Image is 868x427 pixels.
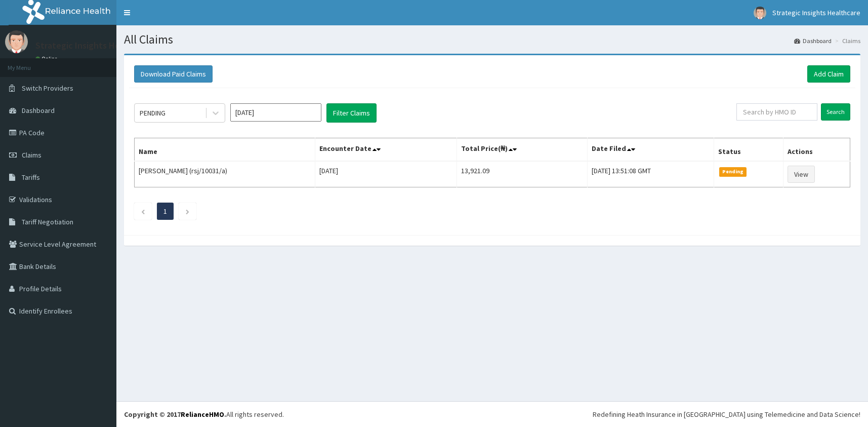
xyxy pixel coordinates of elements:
[135,138,315,162] th: Name
[593,409,860,419] div: Redefining Heath Insurance in [GEOGRAPHIC_DATA] using Telemedicine and Data Science!
[116,401,868,427] footer: All rights reserved.
[794,36,832,45] a: Dashboard
[588,161,714,187] td: [DATE] 13:51:08 GMT
[588,138,714,162] th: Date Filed
[181,410,224,419] a: RelianceHMO
[35,41,153,50] p: Strategic Insights Healthcare
[754,7,766,19] img: User Image
[22,173,40,182] span: Tariffs
[22,84,73,93] span: Switch Providers
[457,138,588,162] th: Total Price(₦)
[185,207,190,216] a: Next page
[714,138,783,162] th: Status
[788,166,815,183] a: View
[833,36,860,45] li: Claims
[736,103,817,121] input: Search by HMO ID
[326,103,377,123] button: Filter Claims
[772,8,860,17] span: Strategic Insights Healthcare
[821,103,850,121] input: Search
[134,65,213,83] button: Download Paid Claims
[141,207,145,216] a: Previous page
[124,33,860,46] h1: All Claims
[807,65,850,83] a: Add Claim
[35,55,60,62] a: Online
[457,161,588,187] td: 13,921.09
[22,217,73,226] span: Tariff Negotiation
[315,138,457,162] th: Encounter Date
[124,410,226,419] strong: Copyright © 2017 .
[22,150,42,160] span: Claims
[315,161,457,187] td: [DATE]
[5,30,28,53] img: User Image
[135,161,315,187] td: [PERSON_NAME] (rsj/10031/a)
[230,103,321,122] input: Select Month and Year
[163,207,167,216] a: Page 1 is your current page
[140,108,166,118] div: PENDING
[22,106,55,115] span: Dashboard
[719,167,747,176] span: Pending
[783,138,850,162] th: Actions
